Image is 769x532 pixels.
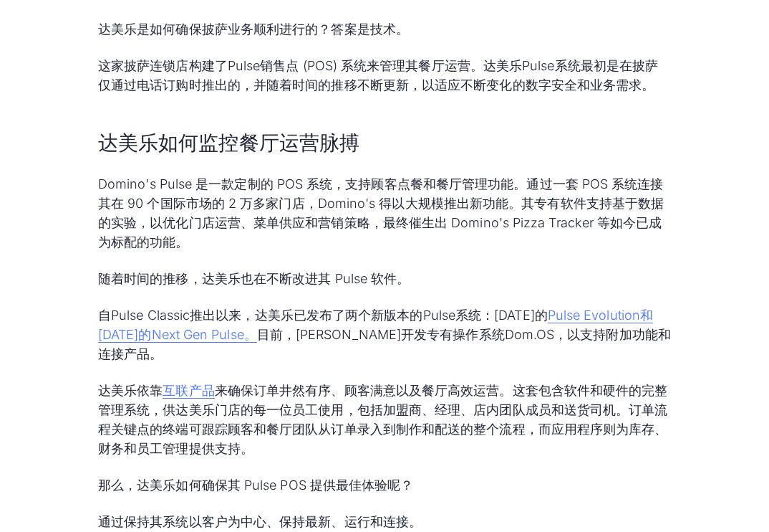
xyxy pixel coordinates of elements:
font: [DATE]的 [494,308,548,323]
font: 来确保订单井然有序、顾客满意以及餐厅高效运营。这套包含软件和硬件的完整管理系统，供达美乐门店的每一位员工使用，包括加盟商、经理、店内团队成员和送货司机。订单流程关键点的终端可跟踪顾客和餐厅团队从... [98,383,668,456]
font: 达美乐是如何确保披萨业务顺利进行的？答案是技术。 [98,22,409,37]
font: 这家披萨连锁店构建了Pulse销售点 (POS) 系统来管理其餐厅运营。达美乐Pulse系统最初是在披萨仅通过电话订购时推出的，并随着时间的推移不断更新，以适应不断变化的数字安全和业务需求。 [98,58,658,92]
font: 通过保持其系统以客户为中心、保持最新、运行和连接。 [98,514,422,529]
font: 目前，[PERSON_NAME]开发专有操作系统Dom.OS，以支持附加功能和连接产品。 [98,327,671,361]
font: 随着时间的推移，达美乐也在不断改进其 Pulse 软件。 [98,271,410,286]
a: 互联产品 [163,383,214,399]
font: 自Pulse Classic推出以来，达美乐已发布了两个新版本的Pulse系统： [98,308,494,323]
font: 达美乐依靠 [98,383,163,398]
font: Next Gen Pulse。 [152,327,257,342]
a: Next Gen Pulse。 [152,327,257,343]
font: 那么，达美乐如何确保其 Pulse POS 提供最佳体验呢？ [98,478,413,493]
font: 达美乐如何监控餐厅运营脉搏 [98,130,359,155]
font: Domino's Pulse 是一款定制的 POS 系统，支持顾客点餐和餐厅管理功能。通过一套 POS 系统连接其在 90 个国际市场的 2 万多家门店，Domino's 得以大规模推出新功能。... [98,176,664,250]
